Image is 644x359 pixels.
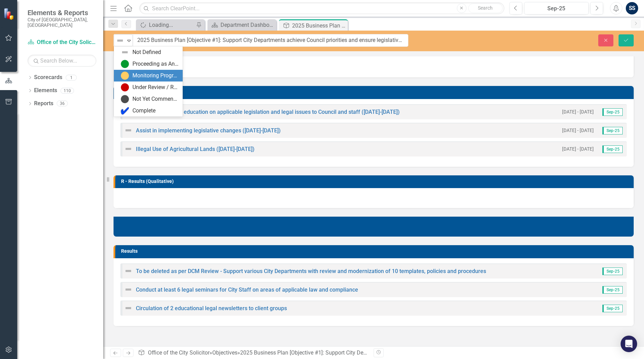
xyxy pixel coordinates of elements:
div: 110 [61,88,74,94]
small: [DATE] - [DATE] [562,146,594,152]
span: Sep-25 [602,268,623,275]
img: Monitoring Progress [121,72,129,80]
div: Loading... [149,21,194,29]
span: Sep-25 [602,145,623,153]
a: Office of the City Solicitor [148,349,210,356]
div: Not Yet Commenced / On Hold [132,95,179,103]
button: Sep-25 [524,2,589,14]
div: Under Review / Reassessment [132,84,179,91]
span: Search [478,5,493,11]
div: Not Defined [132,48,161,56]
div: Complete [132,107,155,115]
span: Elements & Reports [28,9,96,17]
a: Assist in implementing legislative changes ([DATE]-[DATE]) [136,127,281,134]
button: Search [468,3,503,13]
span: Sep-25 [602,286,623,294]
span: Sep-25 [602,108,623,116]
div: 2025 Business Plan [Objective #1]: Support City Departments achieve Council priorities and ensure... [292,21,346,30]
img: Proceeding as Anticipated [121,60,129,68]
span: Sep-25 [602,305,623,312]
button: SS [626,2,638,14]
div: 2025 Business Plan [Objective #1]: Support City Departments achieve Council priorities and ensure... [240,349,606,356]
input: Search ClearPoint... [139,2,504,14]
a: Circulation of 2 educational legal newsletters to client groups [136,305,287,312]
div: 36 [57,101,68,107]
h3: R - Results (Qualitative) [121,179,630,184]
img: Not Defined [124,285,132,294]
a: Scorecards [34,74,62,81]
img: Not Defined [124,145,132,153]
input: Search Below... [28,55,96,67]
a: Loading... [138,21,194,29]
img: Under Review / Reassessment [121,83,129,91]
input: This field is required [133,34,408,47]
div: Monitoring Progress [132,72,179,80]
div: Sep-25 [527,4,586,13]
div: 1 [66,75,77,80]
small: [DATE] - [DATE] [562,109,594,115]
small: City of [GEOGRAPHIC_DATA], [GEOGRAPHIC_DATA] [28,17,96,28]
a: Department Dashboard [209,21,275,29]
a: Illegal Use of Agricultural Lands ([DATE]-[DATE]) [136,146,255,152]
a: Office of the City Solicitor [28,39,96,46]
img: Not Defined [124,126,132,134]
img: Not Defined [124,304,132,312]
a: Reports [34,100,53,108]
img: Complete [121,107,129,115]
div: Department Dashboard [221,21,275,29]
small: [DATE] - [DATE] [562,127,594,134]
a: Continue providing education on applicable legislation and legal issues to Council and staff ([DA... [136,109,400,115]
img: Not Defined [124,267,132,275]
a: Conduct at least 6 legal seminars for City Staff on areas of applicable law and compliance [136,286,358,293]
div: » » [138,349,368,357]
a: Elements [34,87,57,95]
h3: Key Activities [119,89,630,95]
img: ClearPoint Strategy [3,8,15,20]
h3: Results [121,249,630,254]
img: Not Defined [116,36,124,45]
img: Not Yet Commenced / On Hold [121,95,129,103]
div: Proceeding as Anticipated [132,60,179,68]
a: Objectives [212,349,237,356]
span: Sep-25 [602,127,623,134]
img: Not Defined [121,48,129,56]
div: Open Intercom Messenger [621,336,637,352]
a: To be deleted as per DCM Review - Support various City Departments with review and modernization ... [136,268,486,274]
